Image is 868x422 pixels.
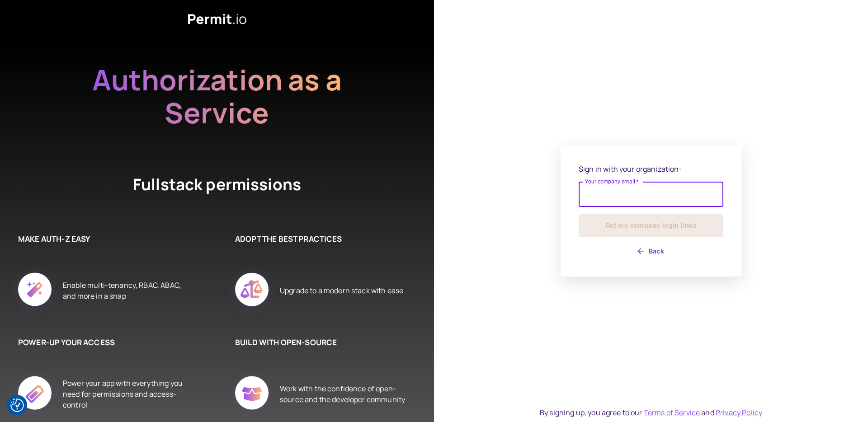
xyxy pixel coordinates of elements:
div: By signing up, you agree to our and [540,407,762,418]
h6: BUILD WITH OPEN-SOURCE [235,337,407,348]
h4: Fullstack permissions [99,173,335,197]
h6: POWER-UP YOUR ACCESS [18,337,190,348]
label: Your company email [585,178,639,185]
a: Privacy Policy [716,408,762,417]
button: Get my company login links [579,214,723,237]
div: Enable multi-tenancy, RBAC, ABAC, and more in a snap [63,263,190,319]
p: Sign in with your organization: [579,164,723,174]
div: Work with the confidence of open-source and the developer community [280,366,407,422]
a: Terms of Service [644,408,700,417]
button: Back [579,244,723,258]
button: Consent Preferences [10,399,24,412]
div: Upgrade to a modern stack with ease [280,263,403,319]
img: Revisit consent button [10,399,24,412]
h6: MAKE AUTH-Z EASY [18,233,190,245]
h2: Authorization as a Service [63,63,371,129]
h6: ADOPT THE BEST PRACTICES [235,233,407,245]
div: Power your app with everything you need for permissions and access-control [63,366,190,422]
